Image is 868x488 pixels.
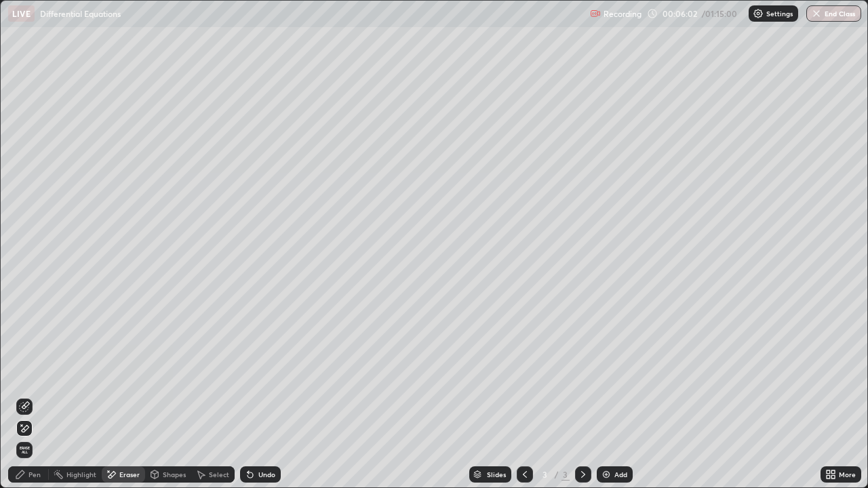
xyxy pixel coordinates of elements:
img: class-settings-icons [753,8,764,19]
span: Erase all [17,446,32,454]
div: 3 [538,470,552,479]
div: Pen [28,471,41,478]
p: Settings [766,10,793,17]
p: Recording [604,9,642,19]
div: / [555,470,559,479]
div: More [839,471,856,478]
div: Eraser [119,471,140,478]
div: Highlight [66,471,96,478]
p: LIVE [12,8,31,19]
img: end-class-cross [811,8,822,19]
button: End Class [806,5,861,22]
div: Slides [487,471,506,478]
div: Undo [258,471,275,478]
div: Select [209,471,229,478]
div: 3 [561,468,570,481]
img: add-slide-button [601,469,612,480]
div: Add [614,471,627,478]
p: Differential Equations [40,8,121,19]
div: Shapes [163,471,186,478]
img: recording.375f2c34.svg [590,8,601,19]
